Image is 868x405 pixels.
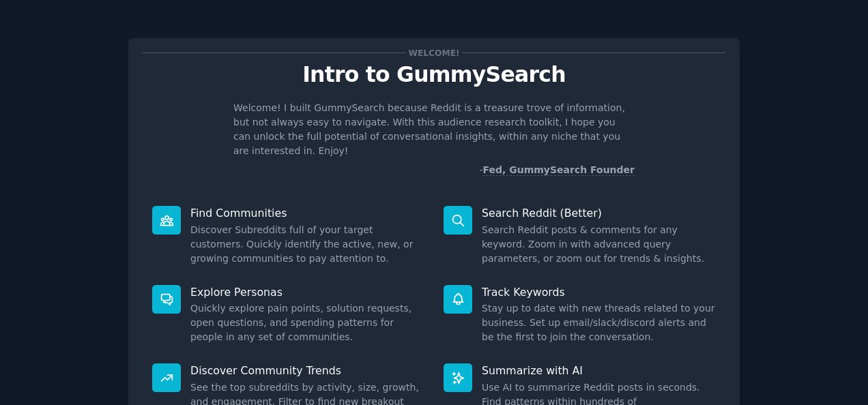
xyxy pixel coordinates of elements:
[482,206,716,220] p: Search Reddit (Better)
[482,285,716,299] p: Track Keywords
[479,163,635,177] div: -
[143,63,725,87] p: Intro to GummySearch
[190,206,424,220] p: Find Communities
[482,363,716,378] p: Summarize with AI
[190,223,424,266] dd: Discover Subreddits full of your target customers. Quickly identify the active, new, or growing c...
[482,164,635,176] a: Fed, GummySearch Founder
[190,363,424,378] p: Discover Community Trends
[482,223,716,266] dd: Search Reddit posts & comments for any keyword. Zoom in with advanced query parameters, or zoom o...
[190,301,424,344] dd: Quickly explore pain points, solution requests, open questions, and spending patterns for people ...
[482,301,716,344] dd: Stay up to date with new threads related to your business. Set up email/slack/discord alerts and ...
[233,101,635,158] p: Welcome! I built GummySearch because Reddit is a treasure trove of information, but not always ea...
[190,285,424,299] p: Explore Personas
[406,46,462,60] span: Welcome!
